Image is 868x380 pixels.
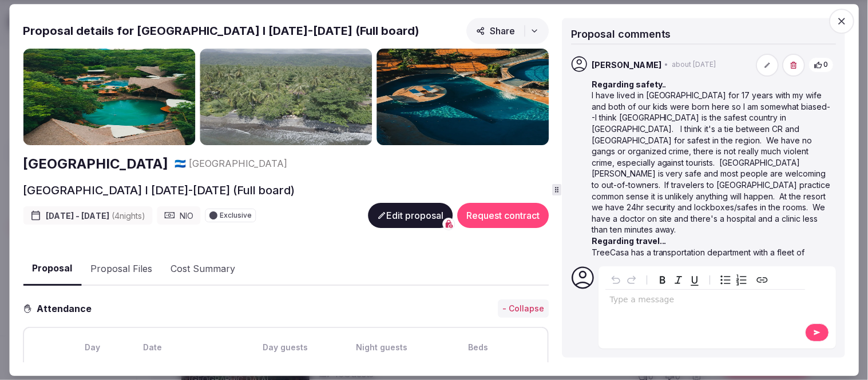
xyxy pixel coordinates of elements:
a: [GEOGRAPHIC_DATA] [23,154,168,174]
button: 0 [808,57,834,73]
button: 🇳🇮 [175,158,187,170]
div: editable markdown [605,290,805,313]
p: TreeCasa has a transportation department with a fleet of vehicles. We have a Coaster bus for up t... [592,247,834,281]
button: Bulleted list [718,272,734,288]
h3: Attendance [32,302,101,315]
button: Underline [687,272,703,288]
button: Numbered list [734,272,750,288]
button: Proposal Files [81,253,161,286]
button: Bold [655,272,671,288]
button: Italic [671,272,687,288]
strong: Regarding safety.. [592,79,667,89]
span: • [665,60,669,70]
img: Gallery photo 3 [376,49,549,145]
span: [GEOGRAPHIC_DATA] [189,158,287,170]
div: Day guests [240,342,332,353]
p: I have lived in [GEOGRAPHIC_DATA] for 17 years with my wife and both of our kids were born here s... [592,90,834,235]
strong: Regarding travel... [592,236,667,246]
span: [PERSON_NAME] [592,59,661,71]
button: Cost Summary [161,253,244,286]
button: Share [466,18,549,44]
button: - Collapse [498,300,549,318]
button: Create link [754,272,770,288]
button: Proposal [23,253,81,286]
img: Gallery photo 2 [200,49,372,145]
h2: Proposal details for [GEOGRAPHIC_DATA] I [DATE]-[DATE] (Full board) [23,23,419,39]
div: Date [144,342,236,353]
span: Share [476,25,515,37]
h2: [GEOGRAPHIC_DATA] I [DATE]-[DATE] (Full board) [23,183,295,199]
span: 🇳🇮 [175,158,187,170]
span: Proposal comments [571,28,671,40]
div: Day [47,342,139,353]
span: ( 4 night s ) [112,211,145,221]
img: Gallery photo 1 [23,49,195,145]
span: Exclusive [220,213,252,219]
button: Edit proposal [368,203,453,229]
button: Request contract [457,203,549,229]
div: Night guests [336,342,429,353]
span: about [DATE] [672,60,716,70]
div: toggle group [718,272,750,288]
div: NIO [157,207,200,225]
span: 0 [824,60,829,70]
div: Beds [433,342,525,353]
span: [DATE] - [DATE] [46,210,145,222]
